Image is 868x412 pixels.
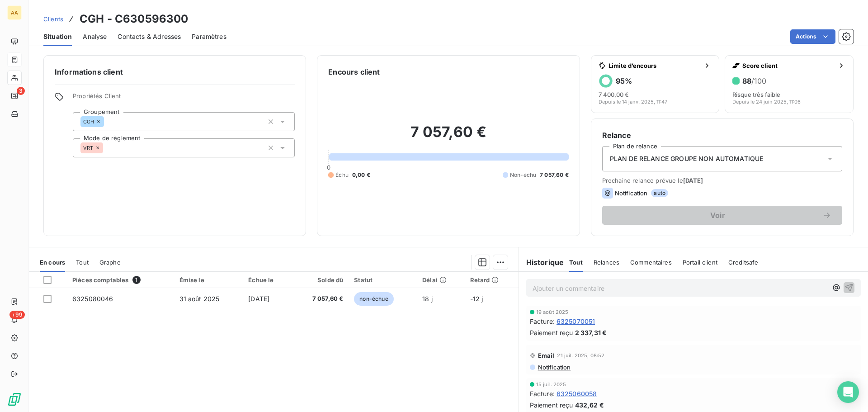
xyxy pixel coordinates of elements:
div: Retard [470,276,513,284]
span: Propriétés Client [73,92,295,105]
button: Actions [790,29,835,44]
div: Statut [354,276,411,284]
span: Risque très faible [732,91,780,98]
span: 7 400,00 € [599,91,629,98]
span: Non-échu [510,171,536,179]
span: Email [538,352,555,359]
span: 18 j [422,295,433,303]
button: Limite d’encours95%7 400,00 €Depuis le 14 janv. 2025, 11:47 [591,55,720,113]
span: 19 août 2025 [536,309,569,315]
span: 0,00 € [352,171,370,179]
input: Ajouter une valeur [103,144,110,152]
div: Open Intercom Messenger [837,381,859,403]
span: PLAN DE RELANCE GROUPE NON AUTOMATIQUE [610,154,764,163]
span: 2 337,31 € [575,328,607,337]
h2: 7 057,60 € [328,123,568,150]
span: VRT [83,145,93,151]
button: Voir [602,206,842,225]
span: [DATE] [248,295,269,303]
span: 432,62 € [575,400,604,410]
span: Creditsafe [728,259,759,266]
h6: 88 [742,76,766,85]
span: 6325070051 [557,317,595,326]
span: 21 juil. 2025, 08:52 [557,353,604,358]
span: 7 057,60 € [540,171,569,179]
span: Tout [76,259,89,266]
div: Solde dû [297,276,343,284]
span: Facture : [530,389,555,398]
h3: CGH - C630596300 [80,11,188,27]
span: Paiement reçu [530,400,573,410]
img: Logo LeanPay [7,392,22,407]
span: Situation [43,32,72,41]
span: Contacts & Adresses [118,32,181,41]
h6: Historique [519,257,564,268]
div: Délai [422,276,459,284]
span: 15 juil. 2025 [536,382,566,387]
span: Tout [569,259,583,266]
span: Notification [537,364,571,371]
button: Score client88/100Risque très faibleDepuis le 24 juin 2025, 11:06 [725,55,854,113]
h6: Relance [602,130,842,141]
span: Depuis le 24 juin 2025, 11:06 [732,99,801,104]
span: 6325080046 [72,295,113,303]
span: non-échue [354,292,393,306]
div: Émise le [179,276,238,284]
span: 31 août 2025 [179,295,220,303]
h6: Informations client [55,66,295,77]
span: Score client [742,62,834,69]
span: 3 [17,87,25,95]
span: Voir [613,212,822,219]
span: Limite d’encours [609,62,700,69]
span: Prochaine relance prévue le [602,177,842,184]
span: En cours [40,259,65,266]
span: Graphe [99,259,121,266]
span: /100 [751,76,766,85]
span: Portail client [683,259,717,266]
span: Clients [43,15,63,23]
div: Échue le [248,276,287,284]
span: CGH [83,119,94,124]
span: Facture : [530,317,555,326]
span: Échu [335,171,349,179]
div: Pièces comptables [72,276,169,284]
span: 6325060058 [557,389,597,398]
span: Relances [594,259,619,266]
span: 7 057,60 € [297,294,343,303]
span: 0 [327,164,330,171]
div: AA [7,5,22,20]
span: Commentaires [630,259,672,266]
h6: Encours client [328,66,380,77]
span: [DATE] [683,177,703,184]
span: auto [651,189,668,197]
span: Notification [615,189,648,197]
span: +99 [9,311,25,319]
span: Paiement reçu [530,328,573,337]
span: Paramètres [192,32,226,41]
a: Clients [43,14,63,24]
span: 1 [132,276,141,284]
span: Analyse [83,32,107,41]
h6: 95 % [616,76,632,85]
input: Ajouter une valeur [104,118,111,126]
span: -12 j [470,295,483,303]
